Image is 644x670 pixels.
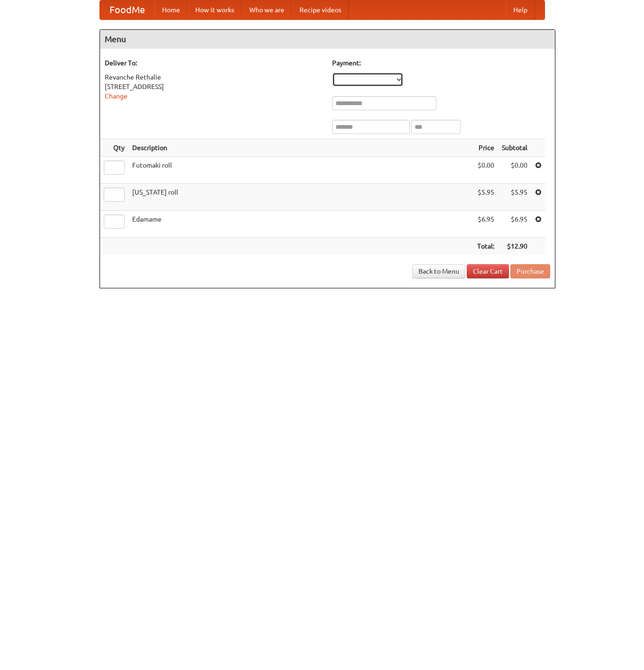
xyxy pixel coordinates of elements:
td: Edamame [128,211,473,238]
td: $6.95 [498,211,531,238]
th: Total: [473,238,498,255]
h4: Menu [100,30,555,49]
h5: Deliver To: [105,58,323,68]
h5: Payment: [332,58,550,68]
th: $12.90 [498,238,531,255]
td: $5.95 [498,184,531,211]
th: Description [128,139,473,157]
td: $0.00 [498,157,531,184]
a: Clear Cart [467,264,509,278]
td: $0.00 [473,157,498,184]
td: $5.95 [473,184,498,211]
a: Change [105,92,127,100]
a: Recipe videos [292,0,349,19]
td: [US_STATE] roll [128,184,473,211]
div: Revanche Rethalie [105,72,323,82]
td: Futomaki roll [128,157,473,184]
a: Back to Menu [412,264,465,278]
div: [STREET_ADDRESS] [105,82,323,91]
th: Subtotal [498,139,531,157]
th: Qty [100,139,128,157]
a: FoodMe [100,0,154,19]
th: Price [473,139,498,157]
a: Help [506,0,535,19]
a: Who we are [242,0,292,19]
button: Purchase [510,264,550,278]
a: Home [154,0,188,19]
td: $6.95 [473,211,498,238]
a: How it works [188,0,242,19]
